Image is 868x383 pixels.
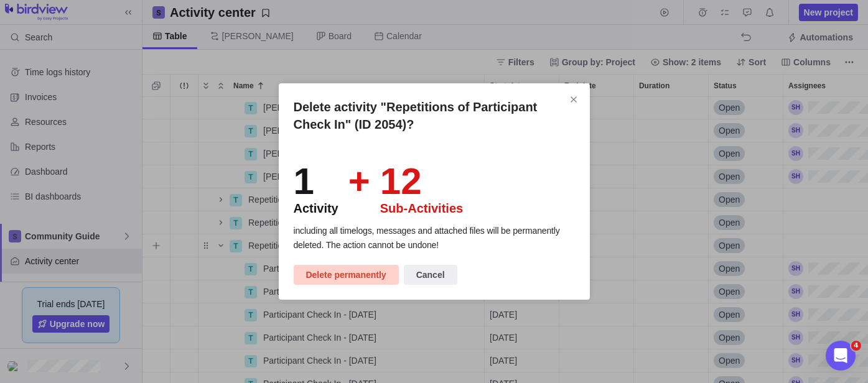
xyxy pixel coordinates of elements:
[294,200,338,216] div: Activity
[294,163,338,200] div: 1
[851,341,861,351] span: 4
[306,267,386,282] span: Delete permanently
[279,83,590,300] div: Delete activity "Repetitions of Participant Check In" (ID 2054)?
[338,163,380,216] span: +
[565,91,582,108] span: Close
[380,163,463,200] div: 12
[404,265,457,285] span: Cancel
[826,341,856,371] iframe: Intercom live chat
[294,224,575,252] p: including all timelogs, messages and attached files will be permanently deleted. The action canno...
[294,265,399,285] span: Delete permanently
[380,200,463,216] div: Sub-activities
[416,267,445,282] span: Cancel
[294,98,575,133] h2: Delete activity "Repetitions of Participant Check In" (ID 2054)?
